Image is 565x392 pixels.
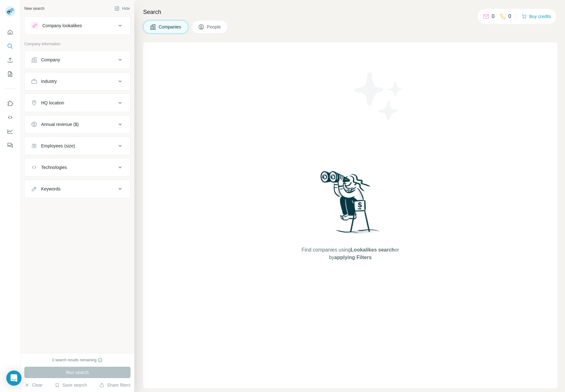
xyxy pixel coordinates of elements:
button: My lists [5,68,15,80]
div: Employees (size) [41,143,75,149]
button: Feedback [5,140,15,151]
div: Open Intercom Messenger [6,370,21,386]
button: Industry [25,74,130,89]
div: 0 search results remaining [52,357,103,363]
button: Annual revenue ($) [25,117,130,132]
div: Company lookalikes [42,22,82,29]
button: Dashboard [5,126,15,137]
span: People [207,24,222,30]
h4: Search [143,8,557,16]
img: Surfe Illustration - Stars [350,68,407,125]
button: Share filters [99,382,131,388]
div: New search [24,6,44,11]
span: applying Filters [334,255,372,260]
button: Use Surfe on LinkedIn [5,98,15,109]
button: Company lookalikes [25,18,130,33]
button: Keywords [25,181,130,196]
button: Use Surfe API [5,112,15,123]
span: Find companies using or by [300,246,401,261]
button: Technologies [25,160,130,175]
p: 0 [508,13,511,20]
button: HQ location [25,95,130,110]
div: Industry [41,78,57,84]
button: Buy credits [522,12,551,21]
div: Technologies [41,164,67,171]
button: Clear [24,382,42,388]
span: Lookalikes search [351,247,395,252]
div: HQ location [41,100,64,106]
div: Annual revenue ($) [41,121,79,128]
p: 0 [492,13,495,20]
img: Surfe Illustration - Woman searching with binoculars [318,169,383,240]
div: Keywords [41,186,60,192]
button: Enrich CSV [5,54,15,66]
button: Save search [55,382,87,388]
button: Employees (size) [25,138,130,153]
button: Company [25,52,130,67]
p: Company information [24,41,131,47]
button: Hide [110,4,134,13]
span: Companies [159,24,182,30]
button: Search [5,40,15,52]
div: Company [41,57,60,63]
button: Quick start [5,27,15,38]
